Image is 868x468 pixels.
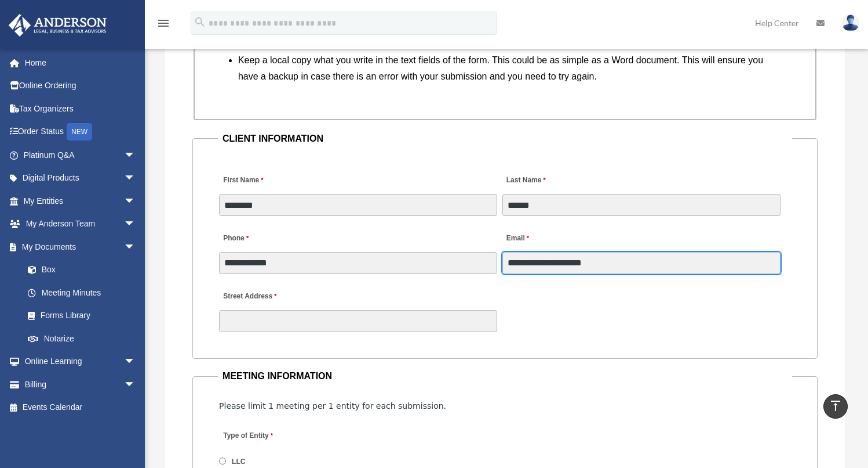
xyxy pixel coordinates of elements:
[8,373,153,396] a: Billingarrow_drop_down
[124,373,147,397] span: arrow_drop_down
[502,173,549,189] label: Last Name
[16,304,153,327] a: Forms Library
[67,123,92,141] div: NEW
[124,235,147,259] span: arrow_drop_down
[8,51,153,74] a: Home
[124,167,147,190] span: arrow_drop_down
[219,428,329,444] label: Type of Entity
[238,52,781,85] li: Keep a local copy what you write in the text fields of the form. This could be as simple as a Wor...
[219,173,266,189] label: First Name
[842,15,859,31] img: User Pic
[8,97,153,120] a: Tax Organizers
[502,231,532,246] label: Email
[8,235,153,258] a: My Documentsarrow_drop_down
[156,16,170,30] i: menu
[823,394,848,419] a: vertical_align_top
[218,368,792,384] legend: MEETING INFORMATION
[829,399,843,413] i: vertical_align_top
[228,457,250,467] label: LLC
[218,131,792,147] legend: CLIENT INFORMATION
[124,350,147,374] span: arrow_drop_down
[8,74,153,98] a: Online Ordering
[219,289,329,304] label: Street Address
[16,281,147,304] a: Meeting Minutes
[8,350,153,373] a: Online Learningarrow_drop_down
[124,213,147,236] span: arrow_drop_down
[219,231,251,246] label: Phone
[8,120,153,144] a: Order StatusNEW
[124,189,147,213] span: arrow_drop_down
[8,396,153,419] a: Events Calendar
[219,401,446,411] span: Please limit 1 meeting per 1 entity for each submission.
[16,327,153,350] a: Notarize
[8,143,153,167] a: Platinum Q&Aarrow_drop_down
[16,258,153,282] a: Box
[8,189,153,213] a: My Entitiesarrow_drop_down
[8,167,153,190] a: Digital Productsarrow_drop_down
[156,20,170,30] a: menu
[124,143,147,167] span: arrow_drop_down
[5,14,110,37] img: Anderson Advisors Platinum Portal
[194,16,206,28] i: search
[8,213,153,236] a: My Anderson Teamarrow_drop_down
